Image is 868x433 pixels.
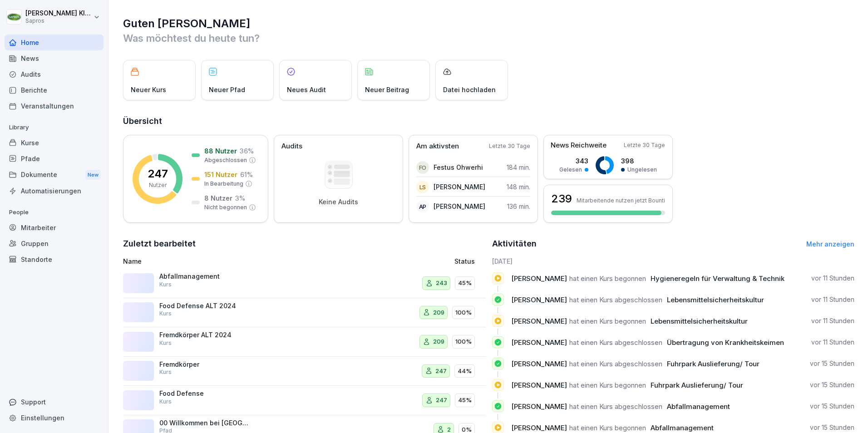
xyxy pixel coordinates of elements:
a: News [5,50,104,66]
div: FO [416,161,429,174]
span: [PERSON_NAME] [511,423,567,432]
a: Food DefenseKurs24745% [123,386,486,415]
p: 148 min. [507,182,530,192]
a: Audits [5,66,104,82]
p: People [5,205,104,220]
p: Food Defense [159,389,250,398]
p: Name [123,256,350,266]
p: 88 Nutzer [204,146,237,156]
h2: Übersicht [123,115,854,128]
p: Food Defense ALT 2024 [159,302,250,310]
p: 100% [455,308,472,317]
a: Home [5,34,104,50]
p: [PERSON_NAME] Kleinbeck [25,10,92,17]
h2: Aktivitäten [492,237,537,250]
h3: 239 [551,191,572,207]
p: Neues Audit [287,85,326,94]
p: 151 Nutzer [204,170,237,179]
p: Datei hochladen [443,85,496,94]
a: Veranstaltungen [5,98,104,114]
p: 247 [148,168,168,179]
a: Berichte [5,82,104,98]
p: 3 % [235,193,245,203]
a: Standorte [5,251,104,267]
p: Neuer Pfad [209,85,245,94]
p: Nutzer [149,181,167,189]
p: vor 15 Stunden [810,380,854,389]
p: Neuer Kurs [131,85,166,94]
p: 136 min. [507,202,530,211]
span: hat einen Kurs begonnen [569,274,646,283]
a: Gruppen [5,236,104,251]
p: Keine Audits [319,198,358,206]
span: Lebensmittelsicherheitskultur [651,317,748,325]
p: Letzte 30 Tage [624,141,665,149]
span: [PERSON_NAME] [511,381,567,389]
p: Sapros [25,18,92,24]
p: Was möchtest du heute tun? [123,31,854,45]
p: Fremdkörper [159,360,250,369]
div: Support [5,394,104,410]
span: [PERSON_NAME] [511,402,567,411]
p: 243 [436,279,447,288]
p: vor 11 Stunden [811,338,854,347]
p: Fremdkörper ALT 2024 [159,331,250,339]
h2: Zuletzt bearbeitet [123,237,486,250]
span: Fuhrpark Auslieferung/ Tour [651,381,743,389]
span: [PERSON_NAME] [511,338,567,347]
a: Food Defense ALT 2024Kurs209100% [123,298,486,328]
span: hat einen Kurs abgeschlossen [569,295,662,304]
p: Kurs [159,310,172,318]
span: Übertragung von Krankheitskeimen [667,338,784,347]
p: Mitarbeitende nutzen jetzt Bounti [577,197,665,204]
p: 184 min. [507,162,530,172]
p: Kurs [159,280,172,289]
p: 45% [458,279,472,288]
p: Neuer Beitrag [365,85,409,94]
a: DokumenteNew [5,167,104,183]
div: Automatisierungen [5,183,104,199]
p: News Reichweite [551,140,607,151]
p: Gelesen [559,166,582,174]
p: 36 % [240,146,254,156]
span: [PERSON_NAME] [511,295,567,304]
p: [PERSON_NAME] [434,182,485,192]
span: hat einen Kurs abgeschlossen [569,338,662,347]
a: Mitarbeiter [5,220,104,236]
span: hat einen Kurs begonnen [569,423,646,432]
p: Kurs [159,368,172,376]
h6: [DATE] [492,256,855,266]
p: Library [5,120,104,135]
p: 398 [621,156,657,166]
span: hat einen Kurs abgeschlossen [569,402,662,411]
a: Pfade [5,151,104,167]
p: In Bearbeitung [204,180,243,188]
span: [PERSON_NAME] [511,274,567,283]
p: 100% [455,337,472,346]
p: 247 [436,396,447,405]
a: AbfallmanagementKurs24345% [123,269,486,298]
p: Letzte 30 Tage [489,142,530,150]
p: 209 [433,308,444,317]
p: Status [454,256,475,266]
span: Abfallmanagement [667,402,730,411]
p: Kurs [159,339,172,347]
p: Nicht begonnen [204,203,247,212]
div: LS [416,181,429,193]
p: Audits [281,141,302,152]
a: Einstellungen [5,410,104,426]
p: vor 11 Stunden [811,274,854,283]
span: Lebensmittelsicherheitskultur [667,295,764,304]
p: vor 11 Stunden [811,295,854,304]
div: Dokumente [5,167,104,183]
a: FremdkörperKurs24744% [123,357,486,386]
div: AP [416,200,429,213]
